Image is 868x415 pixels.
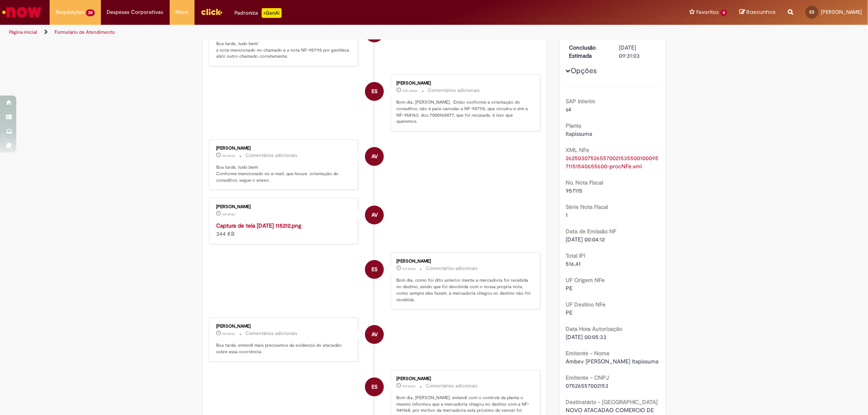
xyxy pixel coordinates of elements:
a: Formulário de Atendimento [55,29,115,35]
div: [PERSON_NAME] [396,376,532,381]
span: AV [372,325,378,344]
a: Rascunhos [739,9,776,16]
small: Comentários adicionais [428,87,480,94]
b: Série Nota Fiscal [566,203,608,211]
img: click_logo_yellow_360x200.png [201,6,223,18]
div: Andreia Vieira [365,206,384,224]
b: Emitente - Nome [566,350,610,357]
div: [DATE] 09:31:03 [619,43,657,60]
small: Comentários adicionais [426,265,478,272]
div: [PERSON_NAME] [396,259,532,264]
a: Download de 26250307526557002153550010009571151540655600-procNFe.xml [566,154,658,170]
b: Emitente - CNPJ [566,374,609,381]
small: Comentários adicionais [246,330,298,337]
span: More [176,8,188,16]
dt: Conclusão Estimada [563,43,613,60]
div: [PERSON_NAME] [216,324,352,329]
p: Bom dia, [PERSON_NAME]. Então conforme a orientação do consultivo, não é para cancelar a NF-95711... [396,99,532,125]
span: ES [809,9,814,15]
b: Data de Emissão NF [566,228,616,235]
a: Página inicial [9,29,37,35]
span: AV [372,147,378,166]
span: [PERSON_NAME] [821,9,862,15]
span: Ambev [PERSON_NAME] Itapissuma [566,358,658,365]
p: +GenAi [262,8,282,18]
a: Captura de tela [DATE] 115212.png [216,222,302,229]
div: [PERSON_NAME] [396,81,532,86]
time: 30/09/2025 11:16:35 [402,88,418,93]
div: [PERSON_NAME] [216,146,352,151]
div: [PERSON_NAME] [216,204,352,209]
b: UF Destino NFe [566,301,606,308]
span: 1 [566,211,568,219]
span: 516,41 [566,260,581,267]
span: 6d atrás [402,266,415,271]
time: 25/09/2025 11:21:25 [402,266,415,271]
span: [DATE] 00:05:33 [566,333,606,341]
b: Data Hora Autorização [566,325,622,332]
small: Comentários adicionais [246,152,298,159]
time: 25/09/2025 11:54:07 [223,212,236,217]
p: Boa tarde, entendi mais precisamos da evidencia do atacadão sobre essa ocorrência. [216,342,352,355]
span: ES [372,377,378,397]
div: Erinaldo De Lima Silva [365,378,384,396]
span: 28 [86,9,95,16]
p: Boa tarde, tudo bem! Conforme mencionado no e-mail, que houve orientação do consultivo, segue o a... [216,164,352,183]
span: [DATE] 00:04:12 [566,236,605,243]
b: SAP Interim [566,98,595,105]
div: Erinaldo De Lima Silva [365,82,384,101]
span: ES [372,260,378,279]
p: Bom dia, como foi dito anterior mente a mercadoria foi recebida no destino, sendo que foi devolvi... [396,277,532,303]
div: Andreia Vieira [365,325,384,344]
span: 4 [720,9,727,16]
span: Favoritos [696,8,719,16]
span: 6d atrás [223,212,236,217]
span: AV [372,205,378,225]
div: Erinaldo De Lima Silva [365,260,384,279]
span: Rascunhos [746,8,776,16]
b: Total IPI [566,252,585,259]
b: UF Origem NFe [566,276,605,284]
div: 344 KB [216,222,352,238]
time: 25/09/2025 11:56:41 [223,153,236,158]
div: Padroniza [235,8,282,18]
span: Itapissuma [566,130,592,137]
span: ES [372,82,378,101]
small: Comentários adicionais [426,382,478,389]
span: 9d atrás [402,384,415,389]
time: 22/09/2025 13:30:07 [223,331,236,336]
span: 07526557002153 [566,382,608,389]
span: s4 [566,106,571,113]
span: Requisições [56,8,84,16]
span: 23h atrás [402,88,418,93]
span: 9d atrás [223,331,236,336]
time: 22/09/2025 11:54:24 [402,384,415,389]
span: PE [566,285,573,292]
b: XML NFe [566,146,589,154]
span: 957115 [566,187,582,194]
span: PE [566,309,573,316]
img: ServiceNow [1,4,43,20]
ul: Trilhas de página [6,25,573,40]
p: Boa tarde, tudo bem! a nota mencionado no chamado e a nota NF-957115 por gentileza abrir outro ch... [216,41,352,60]
b: No. Nota Fiscal [566,179,603,186]
b: Planta [566,122,581,129]
b: Destinatário - [GEOGRAPHIC_DATA] [566,398,658,406]
span: Despesas Corporativas [107,8,164,16]
div: Andreia Vieira [365,147,384,166]
span: 6d atrás [223,153,236,158]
